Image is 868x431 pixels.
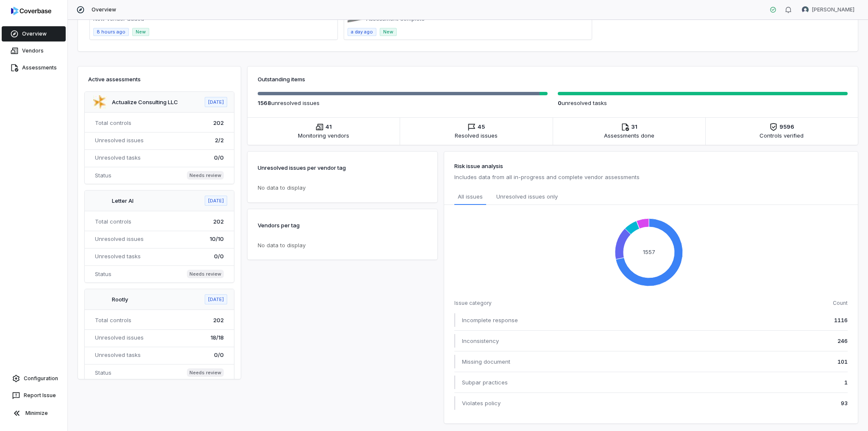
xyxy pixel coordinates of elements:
[462,357,510,366] span: Missing document
[112,197,134,204] a: Letter AI
[325,123,332,131] span: 41
[11,7,51,15] img: logo-D7KZi-bG.svg
[88,75,231,83] h3: Active assessments
[779,123,794,131] span: 9596
[643,249,655,255] text: 1557
[837,337,848,345] span: 246
[844,378,848,387] span: 1
[558,99,848,107] p: unresolved task s
[558,99,562,106] span: 0
[802,6,809,13] img: Alan Mac Kenna avatar
[458,192,483,201] span: All issues
[462,316,518,324] span: Incomplete response
[3,371,64,386] a: Configuration
[797,3,860,16] button: Alan Mac Kenna avatar[PERSON_NAME]
[2,26,66,41] a: Overview
[455,131,498,140] span: Resolved issues
[258,75,848,83] h3: Outstanding items
[812,6,854,13] span: [PERSON_NAME]
[112,296,128,303] a: Rootly
[462,399,501,407] span: Violates policy
[3,405,64,422] button: Minimize
[462,378,508,387] span: Subpar practices
[258,99,271,106] span: 1568
[298,131,349,140] span: Monitoring vendors
[3,388,64,403] button: Report Issue
[834,316,848,324] span: 1116
[258,219,300,231] p: Vendors per tag
[833,300,848,307] span: Count
[258,241,427,250] p: No data to display
[631,123,637,131] span: 31
[258,99,548,107] p: unresolved issue s
[454,162,848,170] h3: Risk issue analysis
[837,357,848,366] span: 101
[92,6,116,13] span: Overview
[841,399,848,407] span: 93
[2,43,66,58] a: Vendors
[2,60,66,75] a: Assessments
[759,131,804,140] span: Controls verified
[258,162,346,174] p: Unresolved issues per vendor tag
[604,131,654,140] span: Assessments done
[454,300,492,307] span: Issue category
[112,99,178,105] a: Actualize Consulting LLC
[462,337,499,345] span: Inconsistency
[496,192,558,202] span: Unresolved issues only
[454,172,848,182] p: Includes data from all in-progress and complete vendor assessments
[258,184,427,192] p: No data to display
[478,123,485,131] span: 45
